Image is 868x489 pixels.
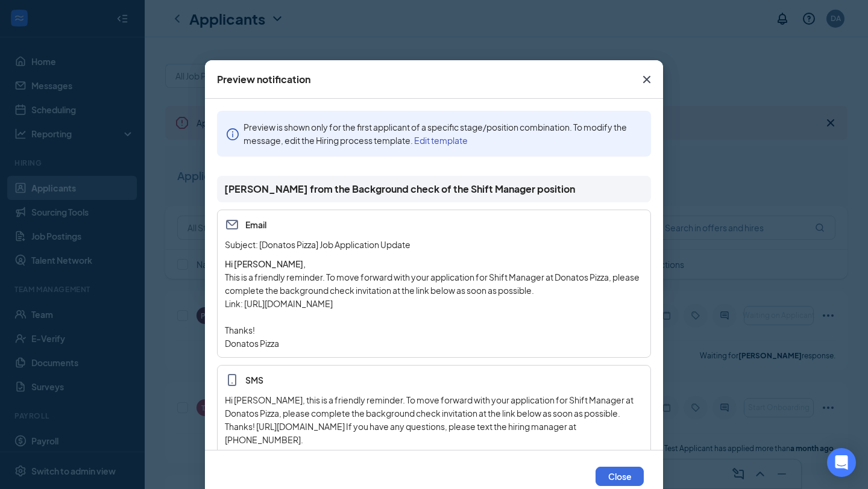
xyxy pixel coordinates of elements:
[414,135,468,146] a: Edit template
[244,122,627,146] span: Preview is shown only for the first applicant of a specific stage/position combination. To modify...
[640,72,654,87] svg: Cross
[225,270,643,297] p: This is a friendly reminder. To move forward with your application for Shift Manager at Donatos P...
[227,127,239,140] span: info-circle
[225,239,410,250] span: Subject: [Donatos Pizza] Job Application Update
[225,393,643,446] div: Hi [PERSON_NAME], this is a friendly reminder. To move forward with your application for Shift Ma...
[225,337,643,350] p: Donatos Pizza
[827,448,856,477] div: Open Intercom Messenger
[225,323,643,337] p: Thanks!
[225,217,239,232] svg: Email
[225,217,643,232] span: Email
[225,373,239,387] svg: MobileSms
[224,183,575,195] span: [PERSON_NAME] from the Background check of the Shift Manager position
[596,467,644,486] button: Close
[217,73,310,86] div: Preview notification
[225,257,643,270] h4: Hi [PERSON_NAME],
[631,60,663,99] button: Close
[225,373,643,387] span: SMS
[225,297,643,310] p: Link: [URL][DOMAIN_NAME]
